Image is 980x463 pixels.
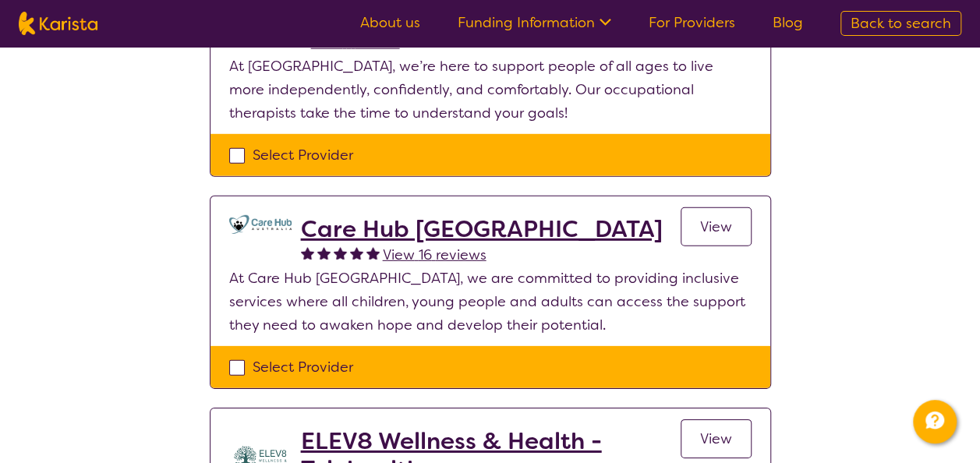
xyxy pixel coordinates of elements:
a: View 16 reviews [383,243,486,267]
p: At [GEOGRAPHIC_DATA], we’re here to support people of all ages to live more independently, confid... [229,55,752,125]
span: View 16 reviews [383,246,486,264]
img: fullstar [350,246,363,260]
a: For Providers [649,13,735,32]
span: Back to search [851,14,951,33]
p: At Care Hub [GEOGRAPHIC_DATA], we are committed to providing inclusive services where all childre... [229,267,752,337]
a: Funding Information [458,13,611,32]
img: fullstar [334,246,347,260]
a: Back to search [840,11,961,36]
span: View [700,429,732,448]
img: fullstar [366,246,380,260]
a: Blog [773,13,803,32]
a: View [681,207,752,246]
img: ghwmlfce3t00xkecpakn.jpg [229,215,292,234]
img: Karista logo [19,12,97,35]
img: fullstar [317,246,331,260]
button: Channel Menu [913,400,957,444]
a: Care Hub [GEOGRAPHIC_DATA] [301,215,663,243]
span: View [700,217,732,236]
img: fullstar [301,246,314,260]
a: View [681,419,752,458]
a: About us [360,13,420,32]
